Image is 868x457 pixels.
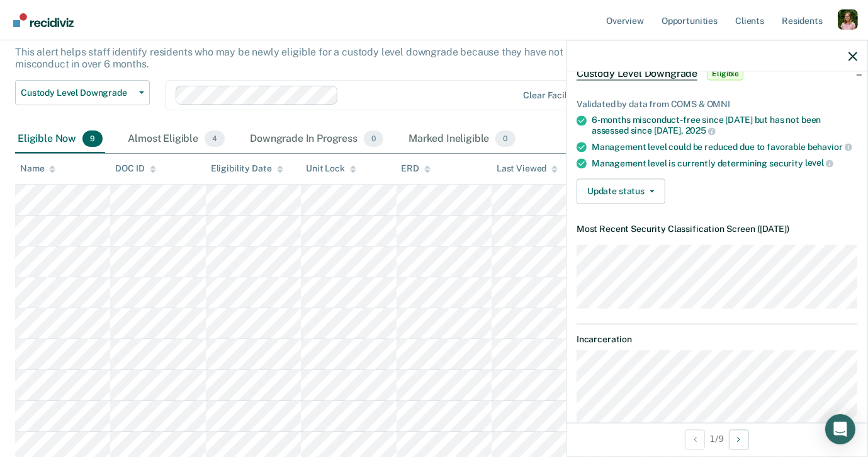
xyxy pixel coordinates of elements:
[306,163,356,174] div: Unit Lock
[707,67,743,80] span: Eligible
[577,224,857,235] dt: Most Recent Security Classification Screen ( [DATE] )
[805,158,833,168] span: level
[577,99,857,110] div: Validated by data from COMS & OMNI
[247,125,386,153] div: Downgrade In Progress
[685,126,716,136] span: 2025
[825,414,855,444] div: Open Intercom Messenger
[15,46,645,70] p: This alert helps staff identify residents who may be newly eligible for a custody level downgrade...
[21,88,134,98] span: Custody Level Downgrade
[364,130,383,147] span: 0
[566,54,867,94] div: Custody Level DowngradeEligible
[115,163,155,174] div: DOC ID
[406,125,518,153] div: Marked Ineligible
[211,163,283,174] div: Eligibility Date
[592,141,857,153] div: Management level could be reduced due to favorable
[13,13,74,27] img: Recidiviz
[125,125,227,153] div: Almost Eligible
[592,158,857,169] div: Management level is currently determining security
[577,67,697,80] span: Custody Level Downgrade
[729,429,749,449] button: Next Opportunity
[838,9,858,30] button: Profile dropdown button
[523,90,585,101] div: Clear facilities
[577,335,857,345] dt: Incarceration
[495,130,515,147] span: 0
[15,125,105,153] div: Eligible Now
[592,115,857,136] div: 6-months misconduct-free since [DATE] but has not been assessed since [DATE],
[497,163,558,174] div: Last Viewed
[808,142,852,152] span: behavior
[402,163,431,174] div: ERD
[205,130,225,147] span: 4
[577,179,665,204] button: Update status
[685,429,705,449] button: Previous Opportunity
[82,130,103,147] span: 9
[566,422,867,456] div: 1 / 9
[20,163,55,174] div: Name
